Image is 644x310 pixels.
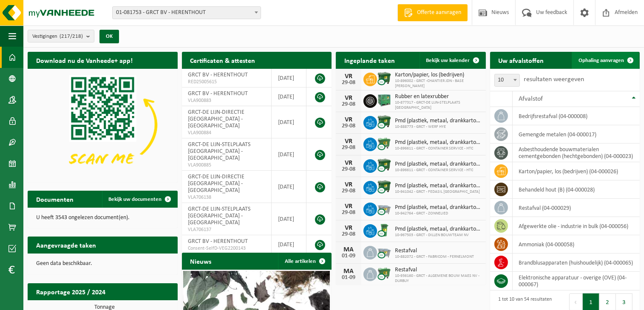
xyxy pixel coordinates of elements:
button: Vestigingen(217/218) [28,30,94,42]
p: Geen data beschikbaar. [36,261,169,267]
button: OK [99,30,119,43]
span: Pmd (plastiek, metaal, drankkartons) (bedrijven) [395,226,482,233]
h2: Ingeplande taken [336,52,403,68]
div: VR [340,160,357,166]
h2: Certificaten & attesten [182,52,264,68]
h2: Rapportage 2025 / 2024 [28,283,114,300]
span: Pmd (plastiek, metaal, drankkartons) (bedrijven) [395,183,482,189]
a: Alle artikelen [278,253,331,270]
img: WB-2500-CU [377,201,392,216]
td: restafval (04-000029) [513,199,640,217]
div: VR [340,73,357,80]
td: afgewerkte olie - industrie in bulk (04-000056) [513,217,640,235]
span: Karton/papier, los (bedrijven) [395,72,482,79]
span: GRCT-DE LIJN-DIRECTIE [GEOGRAPHIC_DATA] - [GEOGRAPHIC_DATA] [188,109,245,129]
span: Restafval [395,248,474,254]
span: VLA900885 [188,162,265,169]
span: RED25005615 [188,79,265,85]
span: Pmd (plastiek, metaal, drankkartons) (bedrijven) [395,139,482,146]
span: Afvalstof [519,96,543,102]
div: 29-08 [340,145,357,151]
span: 10-942764 - GRCT - ZONNELIED [395,211,482,216]
a: Bekijk uw kalender [420,52,485,69]
td: [DATE] [272,69,306,87]
div: 29-08 [340,101,357,107]
div: 29-08 [340,210,357,216]
td: ammoniak (04-000058) [513,235,640,254]
h2: Nieuws [182,253,220,269]
span: 10-896611 - GRCT - CONTAINER SERVICE - HTC [395,168,482,173]
div: 29-08 [340,231,357,237]
span: Pmd (plastiek, metaal, drankkartons) (bedrijven) [395,118,482,124]
img: WB-0660-CU [377,266,392,281]
a: Ophaling aanvragen [572,52,639,69]
span: 10-896611 - GRCT - CONTAINER SERVICE - HTC [395,146,482,151]
img: WB-1100-CU [377,158,392,172]
span: Bekijk uw kalender [426,58,470,63]
span: Pmd (plastiek, metaal, drankkartons) (bedrijven) [395,204,482,211]
div: MA [340,268,357,275]
h2: Download nu de Vanheede+ app! [28,52,141,68]
span: Pmd (plastiek, metaal, drankkartons) (bedrijven) [395,161,482,168]
td: [DATE] [272,203,306,235]
span: Consent-SelfD-VEG2200143 [188,245,265,252]
div: VR [340,116,357,123]
span: 10-882072 - GRCT - FABRICOM - FERNELMONT [395,254,474,259]
h2: Documenten [28,191,82,207]
div: VR [340,181,357,188]
span: 10-936160 - GRCT - ALGEMENE BOUW MAES NV - DURBUY [395,273,482,284]
span: Ophaling aanvragen [579,58,624,63]
td: [DATE] [272,138,306,171]
span: GRCT-DE LIJN-DIRECTIE [GEOGRAPHIC_DATA] - [GEOGRAPHIC_DATA] [188,174,245,194]
div: 29-08 [340,80,357,86]
div: VR [340,138,357,145]
img: Download de VHEPlus App [28,69,178,181]
div: VR [340,225,357,231]
td: gemengde metalen (04-000017) [513,125,640,144]
span: Restafval [395,267,482,273]
span: Bekijk uw documenten [109,197,162,202]
div: 29-08 [340,166,357,172]
div: VR [340,203,357,210]
span: VLA900884 [188,130,265,136]
div: 29-08 [340,188,357,194]
label: resultaten weergeven [524,76,584,83]
span: 10 [495,74,519,86]
span: 10-888773 - GRCT - WERF HYE [395,124,482,130]
img: WB-1100-CU [377,180,392,194]
div: 01-09 [340,275,357,281]
h2: Aangevraagde taken [28,237,105,253]
img: WB-2500-CU [377,245,392,259]
span: GRCT BV - HERENTHOUT [188,72,248,78]
span: 01-081753 - GRCT BV - HERENTHOUT [113,7,261,19]
img: WB-0660-CU [377,136,392,151]
td: brandblusapparaten (huishoudelijk) (04-000065) [513,254,640,272]
span: Offerte aanvragen [415,8,463,17]
span: 10-877317 - GRCT-DE LIJN-STELPLAATS [GEOGRAPHIC_DATA] [395,100,482,110]
span: 10-896002 - GRCT -CHANTIER JDN - BASE [PERSON_NAME] [395,79,482,89]
td: bedrijfsrestafval (04-000008) [513,107,640,125]
td: [DATE] [272,106,306,138]
span: GRCT-DE LIJN-STELPLAATS [GEOGRAPHIC_DATA] - [GEOGRAPHIC_DATA] [188,206,251,226]
div: 01-09 [340,253,357,259]
h2: Uw afvalstoffen [490,52,553,68]
td: elektronische apparatuur - overige (OVE) (04-000067) [513,272,640,290]
td: [DATE] [272,87,306,106]
img: WB-1100-CU [377,71,392,86]
img: WB-1100-CU [377,115,392,129]
span: GRCT-DE LIJN-STELPLAATS [GEOGRAPHIC_DATA] - [GEOGRAPHIC_DATA] [188,141,251,161]
span: Vestigingen [32,30,83,43]
div: VR [340,95,357,101]
span: 01-081753 - GRCT BV - HERENTHOUT [112,6,261,19]
span: Rubber en latexrubber [395,93,482,100]
img: WB-0240-CU [377,223,392,237]
td: [DATE] [272,171,306,203]
div: MA [340,246,357,253]
td: karton/papier, los (bedrijven) (04-000026) [513,162,640,180]
span: VLA706138 [188,194,265,201]
count: (217/218) [60,34,83,39]
span: 10-967503 - GRCT - DILLEN BOUWTEAM NV [395,233,482,238]
span: 10 [494,74,520,87]
td: behandeld hout (B) (04-000028) [513,180,640,199]
td: asbesthoudende bouwmaterialen cementgebonden (hechtgebonden) (04-000023) [513,144,640,162]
